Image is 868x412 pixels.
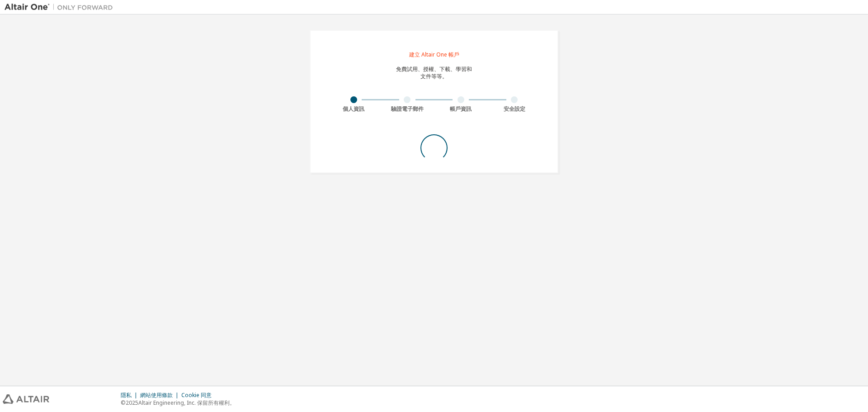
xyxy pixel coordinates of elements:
[140,391,173,399] font: 網站使用條款
[420,72,448,80] font: 文件等等。
[121,391,132,399] font: 隱私
[343,105,364,113] font: 個人資訊
[409,51,459,58] font: 建立 Altair One 帳戶
[121,399,126,407] font: ©
[3,394,49,404] img: altair_logo.svg
[396,65,472,73] font: 免費試用、授權、下載、學習和
[504,105,525,113] font: 安全設定
[126,399,138,407] font: 2025
[5,3,118,12] img: 牽牛星一號
[450,105,472,113] font: 帳戶資訊
[181,391,212,399] font: Cookie 同意
[391,105,424,113] font: 驗證電子郵件
[138,399,235,407] font: Altair Engineering, Inc. 保留所有權利。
